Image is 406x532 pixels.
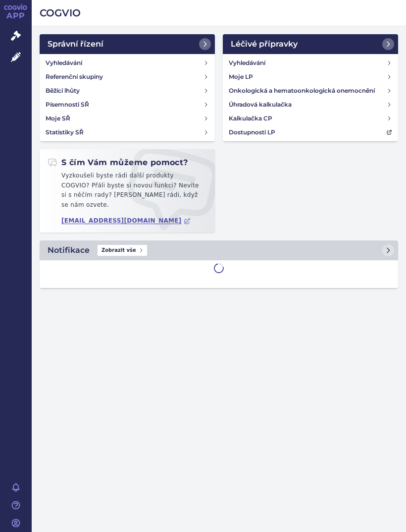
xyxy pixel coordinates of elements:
[225,84,396,98] a: Onkologická a hematoonkologická onemocnění
[40,240,398,260] a: NotifikaceZobrazit vše
[225,56,396,70] a: Vyhledávání
[42,98,213,112] a: Písemnosti SŘ
[48,157,188,168] h2: S čím Vám můžeme pomoct?
[61,217,191,225] a: [EMAIL_ADDRESS][DOMAIN_NAME]
[231,38,298,50] h2: Léčivé přípravky
[229,114,272,123] h4: Kalkulačka CP
[40,6,398,20] h2: COGVIO
[229,72,253,82] h4: Moje LP
[229,58,265,68] h4: Vyhledávání
[46,86,80,96] h4: Běžící lhůty
[225,98,396,112] a: Úhradová kalkulačka
[225,70,396,84] a: Moje LP
[42,112,213,125] a: Moje SŘ
[40,34,215,54] a: Správní řízení
[46,127,84,137] h4: Statistiky SŘ
[42,84,213,98] a: Běžící lhůty
[42,56,213,70] a: Vyhledávání
[46,58,82,68] h4: Vyhledávání
[225,112,396,125] a: Kalkulačka CP
[48,244,90,256] h2: Notifikace
[42,70,213,84] a: Referenční skupiny
[229,127,275,137] h4: Dostupnosti LP
[42,125,213,139] a: Statistiky SŘ
[48,38,103,50] h2: Správní řízení
[46,100,89,110] h4: Písemnosti SŘ
[223,34,398,54] a: Léčivé přípravky
[48,171,207,214] p: Vyzkoušeli byste rádi další produkty COGVIO? Přáli byste si novou funkci? Nevíte si s něčím rady?...
[229,86,375,96] h4: Onkologická a hematoonkologická onemocnění
[225,125,396,139] a: Dostupnosti LP
[98,245,147,256] span: Zobrazit vše
[229,100,292,110] h4: Úhradová kalkulačka
[46,114,70,123] h4: Moje SŘ
[46,72,103,82] h4: Referenční skupiny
